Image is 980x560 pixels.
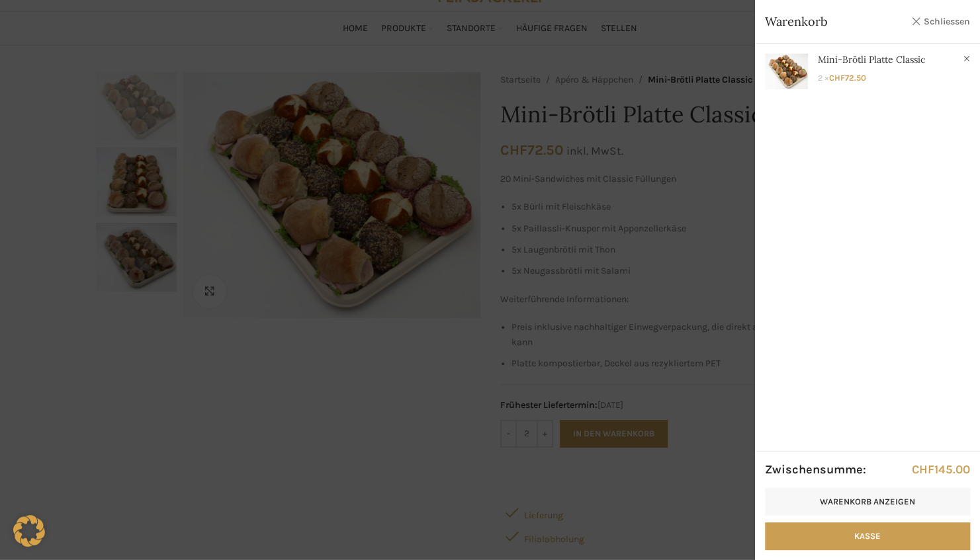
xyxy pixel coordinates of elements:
a: Schliessen [911,13,970,30]
a: Kasse [765,522,970,550]
a: Warenkorb anzeigen [765,488,970,516]
span: CHF [912,462,934,477]
span: Warenkorb [765,13,904,30]
bdi: 145.00 [912,462,970,477]
strong: Zwischensumme: [765,461,866,478]
a: Anzeigen [755,44,980,99]
a: Mini-Brötli Platte Classic aus dem Warenkorb entfernen [960,52,973,65]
